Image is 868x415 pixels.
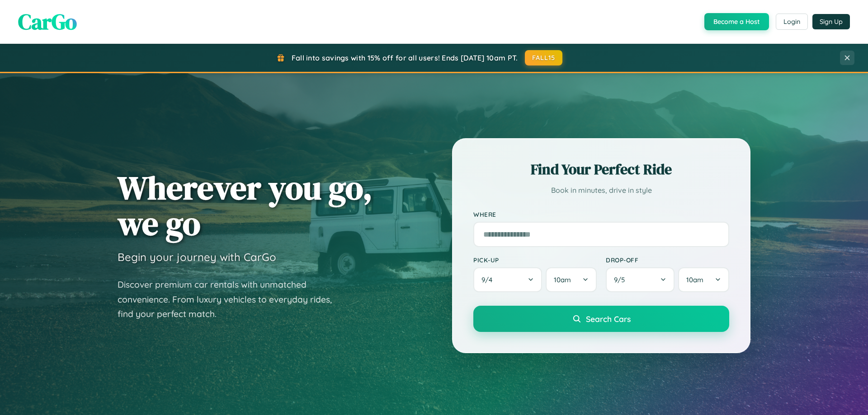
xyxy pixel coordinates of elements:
[18,7,77,37] span: CarGo
[525,50,563,65] button: FALL15
[812,14,850,29] button: Sign Up
[704,13,769,30] button: Become a Host
[118,170,373,241] h1: Wherever you go, we go
[473,184,729,197] p: Book in minutes, drive in style
[614,275,629,284] span: 9 / 5
[473,306,729,332] button: Search Cars
[118,250,276,264] h3: Begin your journey with CarGo
[473,267,542,292] button: 9/4
[546,267,597,292] button: 10am
[292,53,518,62] span: Fall into savings with 15% off for all users! Ends [DATE] 10am PT.
[118,277,344,322] p: Discover premium car rentals with unmatched convenience. From luxury vehicles to everyday rides, ...
[606,267,675,292] button: 9/5
[586,314,631,324] span: Search Cars
[473,256,597,264] label: Pick-up
[678,267,729,292] button: 10am
[554,275,571,284] span: 10am
[473,210,729,218] label: Where
[481,275,497,284] span: 9 / 4
[606,256,729,264] label: Drop-off
[686,275,703,284] span: 10am
[473,159,729,179] h2: Find Your Perfect Ride
[776,14,808,30] button: Login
